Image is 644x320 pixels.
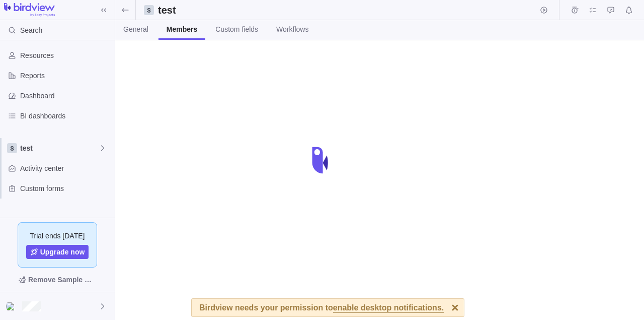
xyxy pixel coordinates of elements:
span: Remove Sample Data [8,272,107,288]
span: Notifications [622,3,636,17]
span: Approval requests [604,3,618,17]
span: Upgrade now [40,247,85,257]
a: General [115,20,156,40]
span: test [20,143,99,153]
span: Saved views [8,216,93,226]
img: logo [4,3,55,17]
span: Dashboard [20,91,111,101]
span: Reports [20,71,111,81]
a: Custom fields [207,20,266,40]
span: Remove Sample Data [28,274,97,286]
span: My assignments [586,3,600,17]
span: Time logs [568,3,582,17]
span: Browse views [93,214,107,228]
a: Notifications [622,8,636,16]
a: Time logs [568,8,582,16]
a: Upgrade now [26,245,89,259]
span: Search [20,25,42,35]
span: Workflows [276,24,308,34]
h2: test [158,3,188,17]
a: Workflows [268,20,316,40]
span: enable desktop notifications. [333,304,444,313]
img: Show [6,302,18,310]
div: {{7*7}} [6,300,18,312]
span: General [123,24,148,34]
div: loading [302,140,342,180]
span: Activity center [20,163,111,173]
a: Members [158,20,205,40]
span: BI dashboards [20,111,111,121]
span: Resources [20,50,111,60]
div: Birdview needs your permission to [199,299,444,316]
span: Start timer [537,3,551,17]
span: Trial ends [DATE] [30,231,85,241]
span: Custom fields [215,24,258,34]
span: Members [167,24,197,34]
a: My assignments [586,8,600,16]
a: Approval requests [604,8,618,16]
span: Custom forms [20,183,111,194]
